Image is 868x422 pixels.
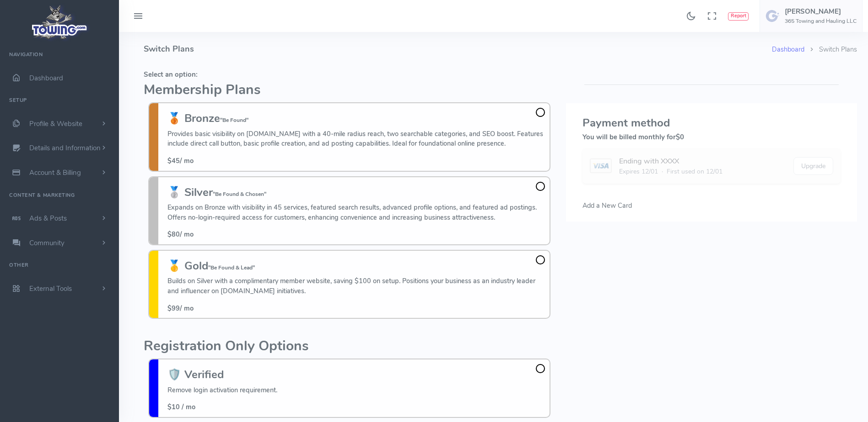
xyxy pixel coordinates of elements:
span: $80 [167,230,180,239]
h5: You will be billed monthly for [582,133,841,141]
h3: 🥉 Bronze [167,112,545,124]
span: Add a New Card [582,201,632,210]
span: Profile & Website [29,119,82,128]
h2: Membership Plans [144,83,555,98]
h3: 🥇 Gold [167,260,545,272]
p: Provides basic visibility on [DOMAIN_NAME] with a 40-mile radius reach, two searchable categories... [167,129,545,149]
p: Remove login activation requirement. [167,385,277,396]
span: $10 / mo [167,402,195,411]
span: $0 [676,132,684,142]
span: Account & Billing [29,168,81,177]
h2: Registration Only Options [144,339,555,354]
span: Ads & Posts [29,214,67,223]
span: Details and Information [29,144,101,153]
button: Upgrade [793,157,833,175]
h6: 365 Towing and Hauling LLC [785,18,857,24]
small: "Be Found" [220,116,248,124]
a: Dashboard [772,45,804,54]
h3: 🥈 Silver [167,186,545,198]
span: / mo [167,304,194,313]
h3: 🛡️ Verified [167,369,277,380]
span: First used on 12/01 [667,167,722,176]
img: card image [590,158,611,173]
h4: Switch Plans [144,32,772,66]
h3: Payment method [582,117,841,129]
span: / mo [167,156,194,165]
span: $45 [167,156,180,165]
p: Builds on Silver with a complimentary member website, saving $100 on setup. Positions your busine... [167,276,545,296]
img: logo [29,3,91,42]
button: Report [728,12,749,21]
small: "Be Found & Chosen" [213,190,266,198]
div: Ending with XXXX [619,156,722,167]
span: Community [29,238,65,248]
p: Expands on Bronze with visibility in 45 services, featured search results, advanced profile optio... [167,203,545,222]
img: user-image [766,9,780,23]
span: · [662,167,663,176]
span: / mo [167,230,194,239]
small: "Be Found & Lead" [208,264,255,271]
span: External Tools [29,284,72,293]
h5: Select an option: [144,71,555,78]
span: Expires 12/01 [619,167,658,176]
span: Dashboard [29,74,63,83]
span: $99 [167,304,180,313]
h5: [PERSON_NAME] [785,8,857,15]
li: Switch Plans [804,45,857,55]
